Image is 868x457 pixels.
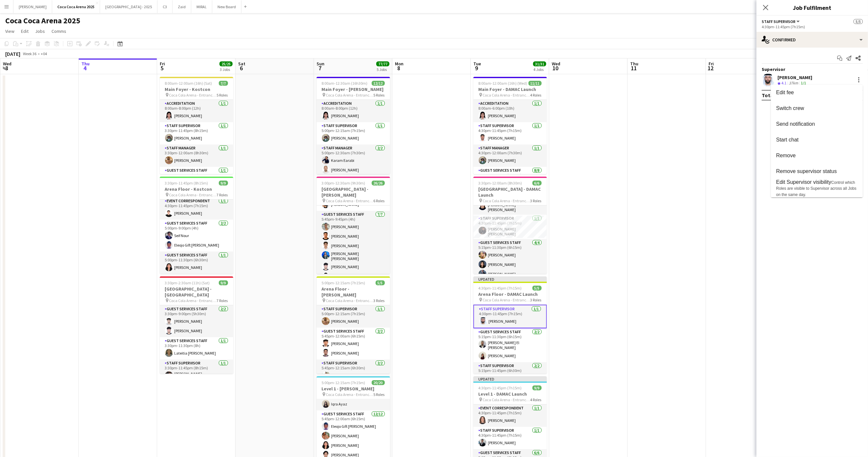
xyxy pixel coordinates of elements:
span: Control which Roles are visible to Supervisor across all Jobs on the same day. [776,180,857,197]
button: Start chat [771,132,863,148]
button: Edit fee [771,85,863,100]
span: Switch crew [776,105,804,111]
span: Edit Supervisor visibility [776,179,831,185]
span: Edit fee [776,89,794,95]
button: Remove supervisor status [771,163,863,179]
button: Send notification [771,116,863,132]
span: Remove [776,152,796,158]
button: Edit Supervisor visibility [771,179,863,197]
button: Switch crew [771,100,863,116]
span: Start chat [776,137,798,142]
button: Remove [771,148,863,163]
span: Remove supervisor status [776,168,837,174]
span: Send notification [776,121,815,126]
